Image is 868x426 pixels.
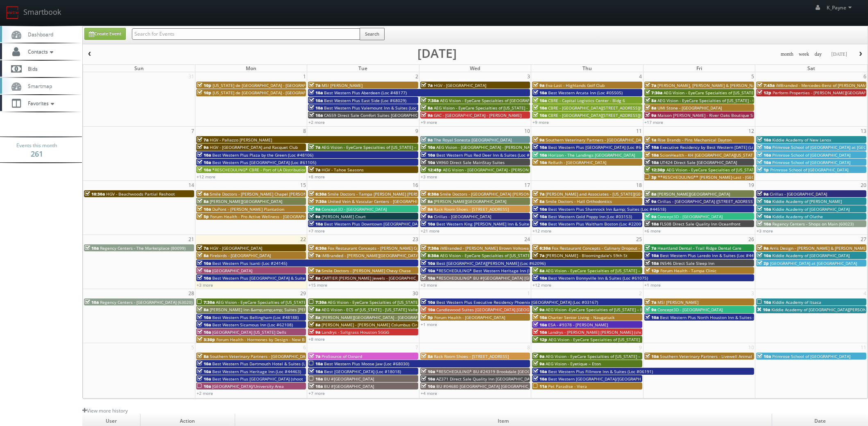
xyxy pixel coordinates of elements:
[658,174,786,180] span: **RESCHEDULING** [PERSON_NAME]-Last - [GEOGRAPHIC_DATA]
[533,228,551,234] a: +12 more
[772,137,831,143] span: Kiddie Academy of New Lenox
[757,206,771,212] span: 10a
[770,260,857,266] span: [GEOGRAPHIC_DATA] at [GEOGRAPHIC_DATA]
[772,299,821,305] span: Kiddie Academy of Itsaca
[210,245,262,251] span: HGV - [GEOGRAPHIC_DATA]
[421,228,440,234] a: +21 more
[434,206,509,212] span: Rack Room Shoes - [STREET_ADDRESS]
[6,6,19,19] img: smartbook-logo.png
[658,191,730,197] span: [PERSON_NAME][GEOGRAPHIC_DATA]
[812,49,825,59] button: day
[533,198,544,204] span: 8a
[757,159,771,165] span: 10a
[757,253,771,258] span: 10a
[645,174,657,180] span: 3p
[645,167,666,173] span: 12:30p
[212,322,293,328] span: Best Western Sicamous Inn (Loc #62108)
[309,198,326,204] span: 7:30a
[421,198,433,204] span: 8a
[210,191,347,197] span: Smile Doctors - [PERSON_NAME] Chapel [PERSON_NAME] Orthodontic
[440,191,572,197] span: Smile Doctors - [GEOGRAPHIC_DATA] [PERSON_NAME] Orthodontics
[309,329,320,335] span: 9a
[309,105,323,111] span: 10a
[757,167,769,173] span: 1p
[436,307,557,312] span: Candlewood Suites [GEOGRAPHIC_DATA] [GEOGRAPHIC_DATA]
[546,307,682,312] span: AEG Vision -EyeCare Specialties of [US_STATE] – Eyes On Sammamish
[100,245,186,251] span: Regency Centers - The Marketplace (80099)
[772,152,850,158] span: Primrose School of [GEOGRAPHIC_DATA]
[645,299,657,305] span: 7a
[645,228,661,234] a: +6 more
[210,307,330,312] span: [PERSON_NAME] Inn &amp;amp;amp; Suites [PERSON_NAME]
[210,137,272,143] span: HGV - Pallazzo [PERSON_NAME]
[322,275,429,281] span: CARTIER [PERSON_NAME] Jewels - [GEOGRAPHIC_DATA]
[132,28,360,40] input: Search for Events
[645,253,659,258] span: 10a
[309,322,320,328] span: 8a
[197,159,211,165] span: 10a
[436,152,543,158] span: Best Western Plus Red Deer Inn & Suites (Loc #61062)
[197,260,211,266] span: 10a
[546,82,605,88] span: Eva-Last - Highlands Golf Club
[322,329,389,335] span: Landrys - Saltgrass Houston SGGG
[434,82,486,88] span: HGV - [GEOGRAPHIC_DATA]
[658,137,732,143] span: Rise Brands - Pins Mechanical Dayton
[212,275,334,281] span: Best Western Plus [GEOGRAPHIC_DATA] & Suites (Loc #61086)
[533,98,547,103] span: 10a
[197,167,211,173] span: 10a
[757,152,771,158] span: 10a
[533,105,547,111] span: 10a
[533,253,544,258] span: 7a
[778,49,796,59] button: month
[421,299,435,305] span: 10a
[548,206,666,212] span: Best Western Plus Shamrock Inn &amp; Suites (Loc #44518)
[440,245,536,251] span: iMBranded - [PERSON_NAME] Brown Volkswagen
[645,144,659,150] span: 10a
[197,144,209,150] span: 9a
[645,98,657,103] span: 8a
[533,268,544,273] span: 8a
[85,299,99,305] span: 10a
[660,159,737,165] span: UT424 Direct Sale [GEOGRAPHIC_DATA]
[212,159,316,165] span: Best Western Plus [GEOGRAPHIC_DATA] (Loc #61105)
[548,322,608,328] span: ESA - #9378 - [PERSON_NAME]
[213,90,326,96] span: [US_STATE] de [GEOGRAPHIC_DATA] - [GEOGRAPHIC_DATA]
[309,314,320,320] span: 8a
[213,82,326,88] span: [US_STATE] de [GEOGRAPHIC_DATA] - [GEOGRAPHIC_DATA]
[197,82,211,88] span: 10p
[197,275,211,281] span: 10a
[421,307,435,312] span: 10a
[658,198,756,204] span: Cirillas - [GEOGRAPHIC_DATA] ([STREET_ADDRESS])
[548,221,645,227] span: Best Western Plus Waltham Boston (Loc #22009)
[548,90,623,96] span: Best Western Arcata Inn (Loc #05505)
[434,137,512,143] span: The Royal Sonesta [GEOGRAPHIC_DATA]
[645,82,657,88] span: 7a
[757,90,771,96] span: 12p
[197,253,209,258] span: 8a
[197,337,215,342] span: 3:30p
[645,198,657,204] span: 9a
[645,314,659,320] span: 10a
[757,191,768,197] span: 9a
[436,260,546,266] span: Best [GEOGRAPHIC_DATA][PERSON_NAME] (Loc #62096)
[434,112,521,118] span: GAC - [GEOGRAPHIC_DATA] - [PERSON_NAME]
[324,221,450,227] span: Best Western Plus Downtown [GEOGRAPHIC_DATA] (Loc #48199)
[533,191,544,197] span: 7a
[546,353,692,359] span: AEG Vision - EyeCare Specialties of [US_STATE] – [PERSON_NAME] Eye Care
[309,191,326,197] span: 6:30a
[421,98,439,103] span: 7:30a
[757,198,771,204] span: 10a
[324,90,407,96] span: Best Western Plus Aberdeen (Loc #48177)
[212,167,368,173] span: *RESCHEDULING* CBRE - Port of LA Distribution Center - [GEOGRAPHIC_DATA] 1
[322,353,362,359] span: ProSource of Oxnard
[436,221,558,227] span: Best Western King [PERSON_NAME] Inn & Suites (Loc #62106)
[84,28,126,40] a: Create Event
[322,307,452,312] span: AEG Vision - ECS of [US_STATE] - [US_STATE] Valley Family Eye Care
[533,82,544,88] span: 9a
[421,82,433,88] span: 7a
[436,144,577,150] span: AEG Vision - [GEOGRAPHIC_DATA] - [PERSON_NAME][GEOGRAPHIC_DATA]
[421,282,437,288] a: +3 more
[212,314,299,320] span: Best Western Plus Bellingham (Loc #48188)
[664,90,805,96] span: AEG Vision - EyeCare Specialties of [US_STATE] – [PERSON_NAME] Vision
[309,82,320,88] span: 7a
